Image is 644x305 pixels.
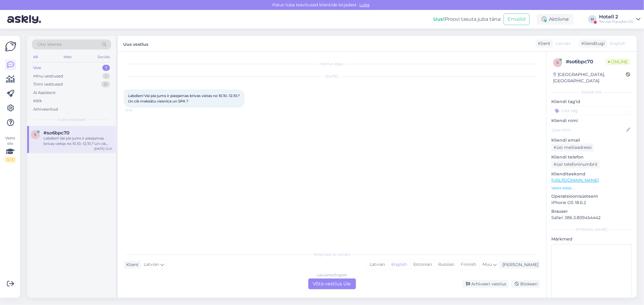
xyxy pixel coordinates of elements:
[5,135,16,162] div: Vaata siia
[388,260,410,269] div: English
[33,98,42,104] div: Kõik
[123,39,148,48] label: Uus vestlus
[128,93,241,103] span: Labdien! Vai pie jums ir pieejamas brīvas vietas no 10.10.-12.10.? Un cik maksātu viesnīca un SPA ?
[566,58,606,65] div: # so6bpc70
[124,61,540,67] div: Vestlus algas
[551,160,600,168] div: Küsi telefoninumbrit
[462,280,509,288] div: Arhiveeri vestlus
[551,178,599,183] a: [URL][DOMAIN_NAME]
[126,108,148,112] span: 12:41
[482,262,492,267] span: Muu
[551,118,632,124] p: Kliendi nimi
[551,185,632,191] p: Vaata edasi ...
[96,53,111,61] div: Socials
[599,14,640,24] a: Hotell 2Tervise Paradiis OÜ
[102,73,110,79] div: 1
[556,40,571,47] span: Latvian
[610,40,626,47] span: English
[33,81,63,87] div: Tiimi vestlused
[553,71,626,84] div: [GEOGRAPHIC_DATA], [GEOGRAPHIC_DATA]
[551,227,632,232] div: [PERSON_NAME]
[144,261,159,268] span: Latvian
[551,90,632,95] div: Kliendi info
[552,127,625,133] input: Lisa nimi
[551,99,632,105] p: Kliendi tag'id
[102,65,110,71] div: 1
[410,260,435,269] div: Estonian
[308,278,356,289] div: Võta vestlus üle
[551,154,632,160] p: Kliendi telefon
[33,73,63,79] div: Minu vestlused
[32,53,39,61] div: All
[551,208,632,215] p: Brauser
[62,53,73,61] div: Web
[557,60,559,65] span: s
[457,260,479,269] div: Finnish
[551,215,632,221] p: Safari 386.3.809454442
[101,81,110,87] div: 0
[367,260,388,269] div: Latvian
[33,90,56,96] div: AI Assistent
[551,236,632,242] p: Märkmed
[435,260,457,269] div: Russian
[433,16,445,22] b: Uus!
[537,14,574,25] div: Aktiivne
[551,200,632,206] p: iPhone OS 18.6.2
[599,14,634,19] div: Hotell 2
[551,171,632,177] p: Klienditeekond
[551,193,632,200] p: Operatsioonisüsteem
[317,272,347,278] div: Latvian to English
[511,280,540,288] div: Blokeeri
[433,16,501,23] div: Proovi tasuta juba täna:
[124,262,139,268] div: Klient
[504,14,530,25] button: Emailid
[37,41,62,48] span: Otsi kliente
[5,41,16,52] img: Askly Logo
[124,252,540,257] div: Valige keel ja vastake
[551,106,632,115] input: Lisa tag
[551,137,632,143] p: Kliendi email
[551,143,594,152] div: Küsi meiliaadressi
[43,136,112,146] div: Labdien! Vai pie jums ir pieejamas brīvas vietas no 10.10.-12.10.? Un cik maksātu viesnīca un SPA ?
[588,15,597,24] div: H
[33,106,58,112] div: Arhiveeritud
[536,40,550,47] div: Klient
[579,40,605,47] div: Klienditugi
[606,58,630,65] span: Online
[58,117,86,122] span: Uued vestlused
[358,2,372,8] span: Luba
[500,262,538,268] div: [PERSON_NAME]
[94,146,112,151] div: [DATE] 12:41
[5,157,16,162] div: 0 / 3
[124,74,540,79] div: [DATE]
[43,130,69,136] span: #so6bpc70
[599,19,634,24] div: Tervise Paradiis OÜ
[33,65,41,71] div: Uus
[34,132,37,137] span: s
